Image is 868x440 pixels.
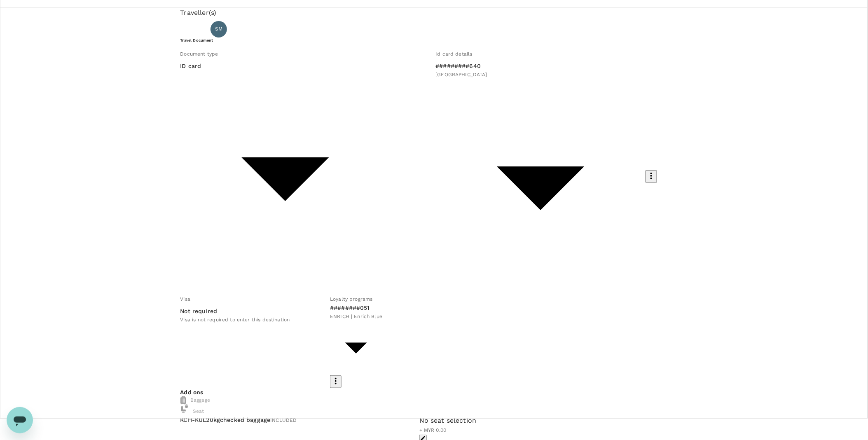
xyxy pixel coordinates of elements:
[436,51,473,57] span: Id card details
[270,417,297,423] span: INCLUDED
[180,405,189,413] img: baggage-icon
[330,314,382,319] span: ENRICH | Enrich Blue
[180,51,218,57] span: Document type
[180,405,204,416] div: Seat
[330,296,372,302] span: Loyalty programs
[180,396,186,405] img: baggage-icon
[180,296,191,302] span: Visa
[7,407,33,433] iframe: Button to launch messaging window
[180,317,290,323] span: Visa is not required to enter this destination
[330,304,382,321] div: ########051ENRICH | Enrich Blue
[180,388,688,396] p: Add ons
[436,62,646,70] p: #########640
[180,396,688,405] div: Baggage
[180,37,688,43] h6: Travel Document
[206,417,271,423] span: 20kg checked baggage
[180,307,218,315] p: Not required
[330,304,382,312] p: ########051
[180,416,206,424] p: KCH - KUL
[180,62,391,70] p: ID card
[436,62,646,79] div: #########640[GEOGRAPHIC_DATA]
[215,25,222,33] span: SM
[419,416,629,426] div: No seat selection
[180,25,208,33] p: Traveller 1 :
[230,24,319,34] p: SINORITA [PERSON_NAME]
[419,427,447,433] span: + MYR 0.00
[180,8,688,18] p: Traveller(s)
[436,72,488,77] span: [GEOGRAPHIC_DATA]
